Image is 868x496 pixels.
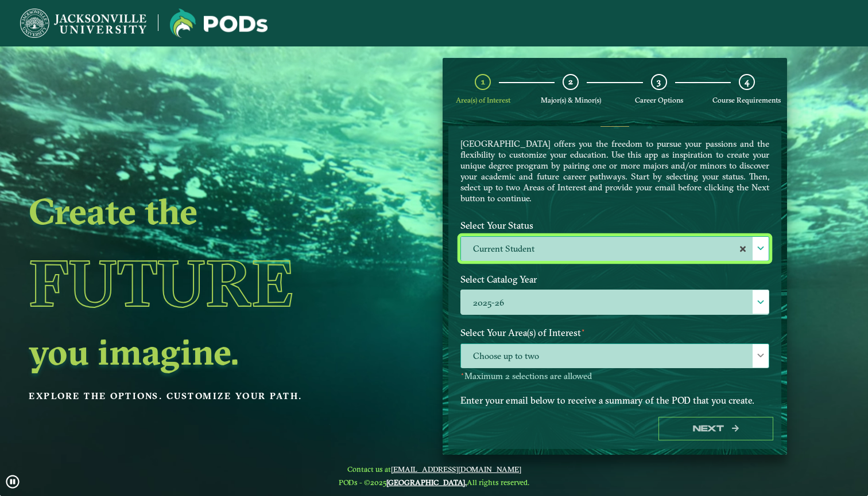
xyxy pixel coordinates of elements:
[461,344,769,369] span: Choose up to two
[452,269,778,290] label: Select Catalog Year
[658,417,773,440] button: Next
[581,326,586,334] sup: ⋆
[568,76,573,87] span: 2
[541,96,601,104] span: Major(s) & Minor(s)
[386,478,467,487] a: [GEOGRAPHIC_DATA].
[339,478,529,487] span: PODs - ©2025 All rights reserved.
[635,96,683,104] span: Career Options
[452,322,778,343] label: Select Your Area(s) of Interest
[456,96,510,104] span: Area(s) of Interest
[29,195,362,227] h2: Create the
[460,370,464,378] sup: ⋆
[29,231,362,335] h1: Future
[452,390,778,411] label: Enter your email below to receive a summary of the POD that you create.
[657,76,661,87] span: 3
[481,76,485,87] span: 1
[745,76,749,87] span: 4
[339,464,529,474] span: Contact us at
[29,335,362,368] h2: you imagine.
[461,290,769,315] label: 2025-26
[391,464,521,474] a: [EMAIL_ADDRESS][DOMAIN_NAME]
[452,215,778,236] label: Select Your Status
[29,388,362,405] p: Explore the options. Customize your path.
[712,96,781,104] span: Course Requirements
[460,371,769,382] p: Maximum 2 selections are allowed
[20,9,146,38] img: Jacksonville University logo
[460,138,769,204] p: [GEOGRAPHIC_DATA] offers you the freedom to pursue your passions and the flexibility to customize...
[170,9,268,38] img: Jacksonville University logo
[461,237,769,261] label: Current Student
